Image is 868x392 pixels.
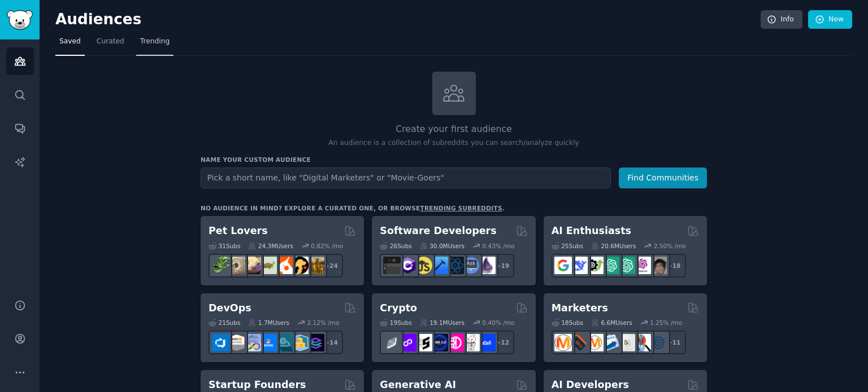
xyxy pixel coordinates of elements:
[248,242,293,250] div: 24.3M Users
[491,254,514,278] div: + 19
[399,257,416,274] img: csharp
[209,378,306,392] h2: Startup Founders
[209,319,240,327] div: 21 Sub s
[618,334,635,351] img: googleads
[431,334,448,351] img: web3
[228,334,245,351] img: AWS_Certified_Experts
[586,257,604,274] img: AItoolsCatalog
[431,257,448,274] img: iOSProgramming
[552,224,631,238] h2: AI Enthusiasts
[319,331,343,354] div: + 14
[591,242,636,250] div: 20.6M Users
[462,257,480,274] img: AskComputerScience
[591,319,632,327] div: 6.6M Users
[201,156,707,164] h3: Name your custom audience
[201,122,707,136] h2: Create your first audience
[552,378,629,392] h2: AI Developers
[209,224,268,238] h2: Pet Lovers
[319,254,343,278] div: + 24
[649,334,667,351] img: OnlineMarketing
[55,11,761,29] h2: Audiences
[662,331,686,354] div: + 11
[420,205,502,212] a: trending subreddits
[212,334,229,351] img: azuredevops
[552,242,583,250] div: 25 Sub s
[383,257,401,274] img: software
[483,319,515,327] div: 0.40 % /mo
[633,334,651,351] img: MarketingResearch
[478,334,496,351] img: defi_
[586,334,604,351] img: AskMarketing
[554,257,572,274] img: GoogleGeminiAI
[761,10,802,29] a: Info
[552,301,608,315] h2: Marketers
[602,334,619,351] img: Emailmarketing
[209,242,240,250] div: 31 Sub s
[136,33,173,56] a: Trending
[140,37,170,47] span: Trending
[478,257,496,274] img: elixir
[7,10,33,30] img: GummySearch logo
[209,301,251,315] h2: DevOps
[307,319,340,327] div: 2.12 % /mo
[311,242,343,250] div: 0.82 % /mo
[654,242,686,250] div: 2.50 % /mo
[307,334,324,351] img: PlatformEngineers
[446,334,464,351] img: defiblockchain
[552,319,583,327] div: 18 Sub s
[415,334,432,351] img: ethstaker
[383,334,401,351] img: ethfinance
[483,242,515,250] div: 0.43 % /mo
[491,331,514,354] div: + 12
[619,168,707,188] button: Find Communities
[291,334,309,351] img: aws_cdk
[618,257,635,274] img: chatgpt_prompts_
[380,378,456,392] h2: Generative AI
[649,257,667,274] img: ArtificalIntelligence
[380,224,496,238] h2: Software Developers
[307,257,324,274] img: dogbreed
[212,257,229,274] img: herpetology
[462,334,480,351] img: CryptoNews
[259,257,277,274] img: turtle
[228,257,245,274] img: ballpython
[380,242,411,250] div: 26 Sub s
[93,33,128,56] a: Curated
[399,334,416,351] img: 0xPolygon
[808,10,852,29] a: New
[380,301,417,315] h2: Crypto
[97,37,124,47] span: Curated
[602,257,619,274] img: chatgpt_promptDesign
[554,334,572,351] img: content_marketing
[570,334,588,351] img: bigseo
[244,334,261,351] img: Docker_DevOps
[259,334,277,351] img: DevOpsLinks
[446,257,464,274] img: reactnative
[275,334,293,351] img: platformengineering
[570,257,588,274] img: DeepSeek
[244,257,261,274] img: leopardgeckos
[201,168,611,188] input: Pick a short name, like "Digital Marketers" or "Movie-Goers"
[415,257,432,274] img: learnjavascript
[55,33,85,56] a: Saved
[275,257,293,274] img: cockatiel
[662,254,686,278] div: + 18
[650,319,682,327] div: 1.25 % /mo
[420,242,465,250] div: 30.0M Users
[248,319,289,327] div: 1.7M Users
[201,204,505,212] div: No audience in mind? Explore a curated one, or browse .
[420,319,465,327] div: 19.1M Users
[291,257,309,274] img: PetAdvice
[380,319,411,327] div: 19 Sub s
[59,37,81,47] span: Saved
[633,257,651,274] img: OpenAIDev
[201,138,707,148] p: An audience is a collection of subreddits you can search/analyze quickly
